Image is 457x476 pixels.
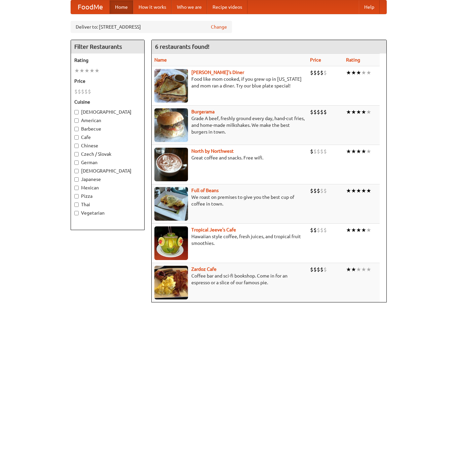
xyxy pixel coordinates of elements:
[154,226,188,260] img: jeeves.jpg
[320,226,323,234] li: $
[323,266,327,273] li: $
[74,169,79,173] input: [DEMOGRAPHIC_DATA]
[356,148,361,155] li: ★
[74,159,141,166] label: German
[84,67,89,74] li: ★
[366,69,371,76] li: ★
[172,0,207,14] a: Who we are
[74,152,79,156] input: Czech / Slovak
[71,21,232,33] div: Deliver to: [STREET_ADDRESS]
[323,187,327,194] li: $
[359,0,380,14] a: Help
[74,88,78,95] li: $
[74,110,79,114] input: [DEMOGRAPHIC_DATA]
[74,194,79,198] input: Pizza
[310,57,321,63] a: Price
[366,108,371,116] li: ★
[320,266,323,273] li: $
[310,108,313,116] li: $
[74,210,141,216] label: Vegetarian
[317,108,320,116] li: $
[74,142,141,149] label: Chinese
[346,226,351,234] li: ★
[154,154,305,161] p: Great coffee and snacks. Free wifi.
[317,226,320,234] li: $
[317,266,320,273] li: $
[154,76,305,89] p: Food like mom cooked, if you grew up in [US_STATE] and mom ran a diner. Try our blue plate special!
[313,187,317,194] li: $
[74,184,141,191] label: Mexican
[323,226,327,234] li: $
[74,144,79,148] input: Chinese
[313,69,317,76] li: $
[191,109,215,114] a: Burgerama
[84,88,88,95] li: $
[74,78,141,84] h5: Price
[310,266,313,273] li: $
[356,226,361,234] li: ★
[155,43,210,50] ng-pluralize: 6 restaurants found!
[317,187,320,194] li: $
[346,187,351,194] li: ★
[191,148,234,154] a: North by Northwest
[154,187,188,221] img: beans.jpg
[154,115,305,135] p: Grade A beef, freshly ground every day, hand-cut fries, and home-made milkshakes. We make the bes...
[154,148,188,181] img: north.jpg
[74,151,141,157] label: Czech / Slovak
[81,88,84,95] li: $
[74,203,79,207] input: Thai
[361,69,366,76] li: ★
[323,148,327,155] li: $
[313,148,317,155] li: $
[317,148,320,155] li: $
[79,67,84,74] li: ★
[351,69,356,76] li: ★
[361,108,366,116] li: ★
[320,69,323,76] li: $
[346,108,351,116] li: ★
[74,193,141,199] label: Pizza
[74,134,141,141] label: Cafe
[71,40,144,53] h4: Filter Restaurants
[191,227,236,232] a: Tropical Jeeve's Cafe
[310,226,313,234] li: $
[320,148,323,155] li: $
[71,0,110,14] a: FoodMe
[74,67,79,74] li: ★
[211,24,227,30] a: Change
[310,148,313,155] li: $
[356,266,361,273] li: ★
[74,118,79,123] input: American
[74,160,79,165] input: German
[361,266,366,273] li: ★
[366,226,371,234] li: ★
[133,0,172,14] a: How it works
[351,148,356,155] li: ★
[320,187,323,194] li: $
[356,108,361,116] li: ★
[74,186,79,190] input: Mexican
[191,70,244,75] a: [PERSON_NAME]'s Diner
[74,176,141,183] label: Japanese
[351,187,356,194] li: ★
[191,188,219,193] a: Full of Beans
[313,266,317,273] li: $
[78,88,81,95] li: $
[351,266,356,273] li: ★
[310,187,313,194] li: $
[74,201,141,208] label: Thai
[191,266,217,272] a: Zardoz Cafe
[366,187,371,194] li: ★
[74,117,141,124] label: American
[154,57,167,63] a: Name
[74,109,141,115] label: [DEMOGRAPHIC_DATA]
[356,69,361,76] li: ★
[89,67,94,74] li: ★
[323,69,327,76] li: $
[154,233,305,247] p: Hawaiian style coffee, fresh juices, and tropical fruit smoothies.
